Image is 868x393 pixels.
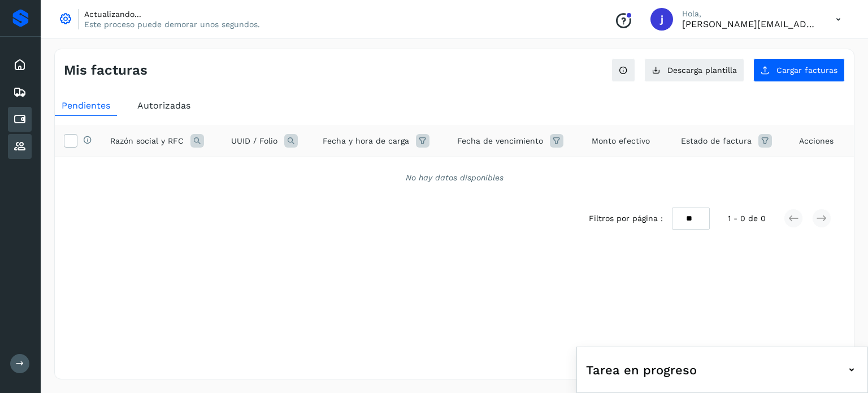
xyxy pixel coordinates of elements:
p: jose@commerzcargo.com [682,19,818,29]
div: Cuentas por pagar [8,107,32,132]
p: Actualizando... [84,9,260,19]
div: Proveedores [8,134,32,159]
span: Tarea en progreso [586,361,697,379]
span: UUID / Folio [231,135,277,147]
span: Fecha de vencimiento [457,135,543,147]
button: Descarga plantilla [644,58,744,82]
div: No hay datos disponibles [70,172,839,184]
div: Tarea en progreso [586,356,858,383]
h4: Mis facturas [64,62,147,79]
span: Razón social y RFC [110,135,184,147]
span: Pendientes [62,100,110,111]
span: Autorizadas [137,100,190,111]
span: Filtros por página : [589,213,663,224]
span: Cargar facturas [776,66,837,74]
span: Monto efectivo [592,135,650,147]
span: Acciones [799,135,834,147]
span: Descarga plantilla [667,66,737,74]
p: Este proceso puede demorar unos segundos. [84,19,260,29]
button: Cargar facturas [753,58,845,82]
span: 1 - 0 de 0 [728,213,766,224]
span: Fecha y hora de carga [323,135,409,147]
div: Inicio [8,53,32,77]
div: Embarques [8,80,32,105]
span: Estado de factura [681,135,752,147]
p: Hola, [682,9,818,19]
